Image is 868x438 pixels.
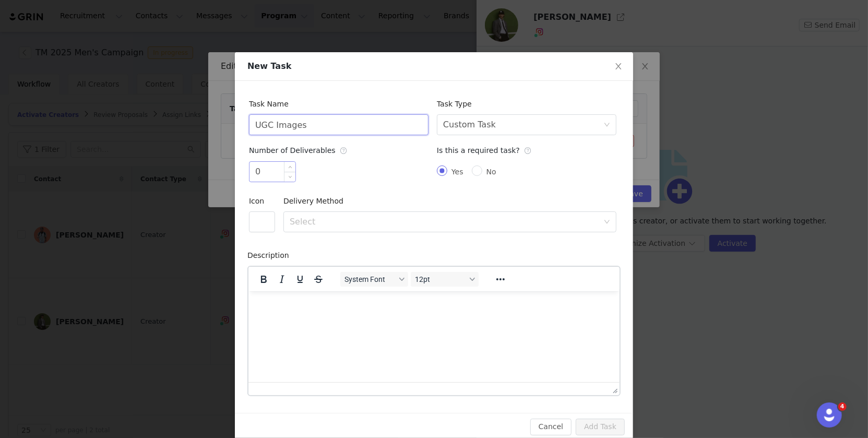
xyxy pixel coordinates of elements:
[340,272,408,287] button: Fonts
[604,219,610,226] i: icon: down
[249,100,294,108] label: Task Name
[248,291,620,382] iframe: Rich Text Area
[247,61,291,71] span: New Task
[838,403,847,411] span: 4
[249,146,348,155] span: Number of Deliverables
[255,272,272,287] button: Bold
[289,175,292,179] i: icon: down
[492,272,509,287] button: Reveal or hide additional toolbar items
[291,272,309,287] button: Underline
[284,172,295,182] span: Decrease Value
[530,419,572,435] button: Cancel
[437,100,477,108] label: Task Type
[283,197,349,205] label: Delivery Method
[247,251,294,259] label: Description
[817,403,842,428] iframe: Intercom live chat
[344,275,396,283] span: System Font
[447,168,468,176] span: Yes
[604,52,633,81] button: Close
[609,383,620,395] div: Press the Up and Down arrow keys to resize the editor.
[273,272,291,287] button: Italic
[415,275,466,283] span: 12pt
[482,168,501,176] span: No
[411,272,479,287] button: Font sizes
[614,62,623,70] i: icon: close
[604,122,610,129] i: icon: down
[289,165,292,169] i: icon: up
[249,197,269,205] label: Icon
[290,217,599,227] div: Select
[437,146,532,155] span: Is this a required task?
[310,272,327,287] button: Strikethrough
[443,115,496,135] div: Custom Task
[576,419,625,435] button: Add Task
[284,162,295,172] span: Increase Value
